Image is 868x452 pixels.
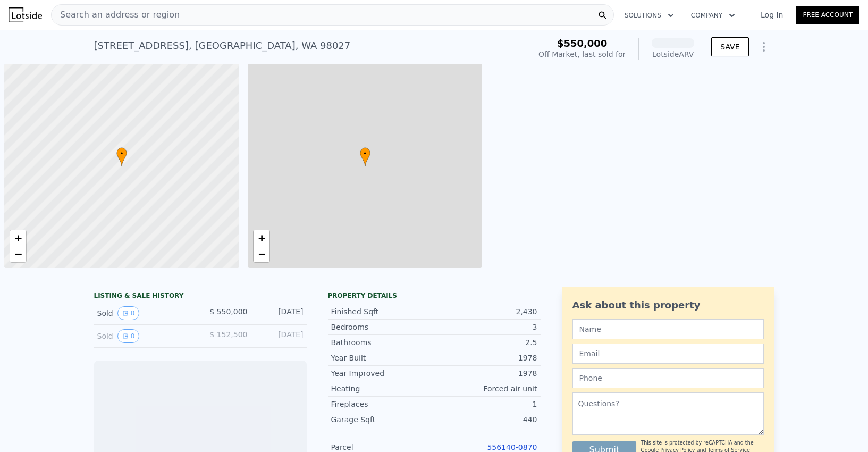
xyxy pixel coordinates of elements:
[434,353,537,363] div: 1978
[572,344,764,364] input: Email
[254,246,269,262] a: Zoom out
[116,147,127,166] div: •
[360,149,370,158] span: •
[331,306,434,317] div: Finished Sqft
[538,49,626,60] div: Off Market, last sold for
[209,307,247,316] span: $ 550,000
[116,149,127,158] span: •
[434,368,537,379] div: 1978
[331,337,434,348] div: Bathrooms
[487,443,537,451] a: 556140-0870
[796,6,859,24] a: Free Account
[97,329,192,343] div: Sold
[209,330,247,339] span: $ 152,500
[434,383,537,394] div: Forced air unit
[652,49,694,60] div: Lotside ARV
[434,337,537,348] div: 2.5
[572,319,764,339] input: Name
[331,414,434,425] div: Garage Sqft
[117,329,140,343] button: View historical data
[616,6,682,25] button: Solutions
[15,247,22,261] span: −
[434,306,537,317] div: 2,430
[94,38,351,53] div: [STREET_ADDRESS] , [GEOGRAPHIC_DATA] , WA 98027
[360,147,370,166] div: •
[97,306,192,320] div: Sold
[9,7,42,22] img: Lotside
[258,247,265,261] span: −
[434,414,537,425] div: 440
[15,231,22,245] span: +
[753,36,774,57] button: Show Options
[52,9,180,21] span: Search an address or region
[331,353,434,363] div: Year Built
[434,399,537,409] div: 1
[331,322,434,332] div: Bedrooms
[748,10,796,20] a: Log In
[256,329,304,343] div: [DATE]
[572,298,764,313] div: Ask about this property
[10,230,26,246] a: Zoom in
[711,37,748,56] button: SAVE
[682,6,744,25] button: Company
[331,383,434,394] div: Heating
[256,306,304,320] div: [DATE]
[10,246,26,262] a: Zoom out
[331,368,434,379] div: Year Improved
[434,322,537,332] div: 3
[328,291,541,300] div: Property details
[572,368,764,388] input: Phone
[331,399,434,409] div: Fireplaces
[117,306,140,320] button: View historical data
[94,291,307,302] div: LISTING & SALE HISTORY
[258,231,265,245] span: +
[557,38,608,49] span: $550,000
[254,230,269,246] a: Zoom in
